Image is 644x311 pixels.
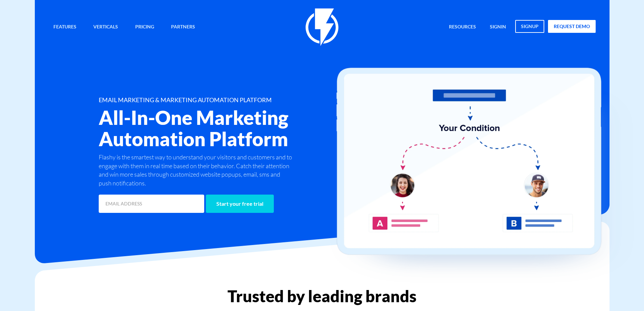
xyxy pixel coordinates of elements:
a: Pricing [130,20,159,35]
a: signup [515,20,544,33]
a: Resources [444,20,481,35]
a: signin [485,20,511,35]
a: request demo [548,20,596,33]
h1: EMAIL MARKETING & MARKETING AUTOMATION PLATFORM [99,97,362,104]
input: EMAIL ADDRESS [99,195,204,213]
p: Flashy is the smartest way to understand your visitors and customers and to engage with them in r... [99,153,294,188]
a: Features [48,20,81,35]
h2: All-In-One Marketing Automation Platform [99,107,362,150]
a: Verticals [88,20,123,35]
a: Partners [166,20,200,35]
h2: Trusted by leading brands [35,287,610,305]
input: Start your free trial [206,195,274,213]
